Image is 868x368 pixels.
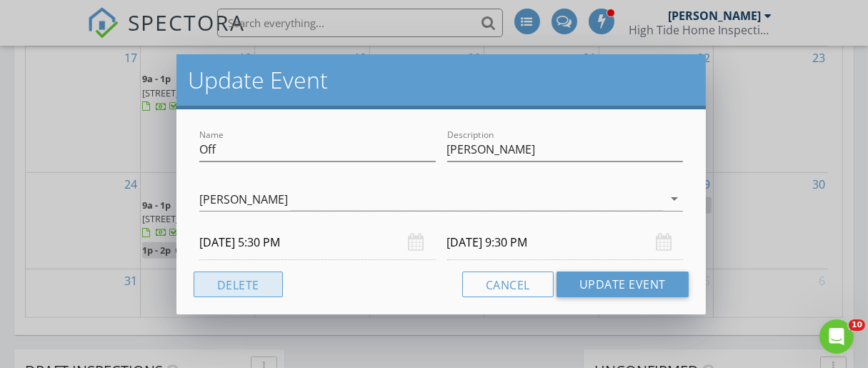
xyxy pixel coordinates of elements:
[447,225,684,260] input: Select date
[557,272,689,297] button: Update Event
[188,66,694,94] h2: Update Event
[194,272,283,297] button: Delete
[849,319,865,331] span: 10
[199,225,436,260] input: Select date
[666,190,683,207] i: arrow_drop_down
[819,319,854,354] iframe: Intercom live chat
[462,272,554,297] button: Cancel
[199,193,288,206] div: [PERSON_NAME]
